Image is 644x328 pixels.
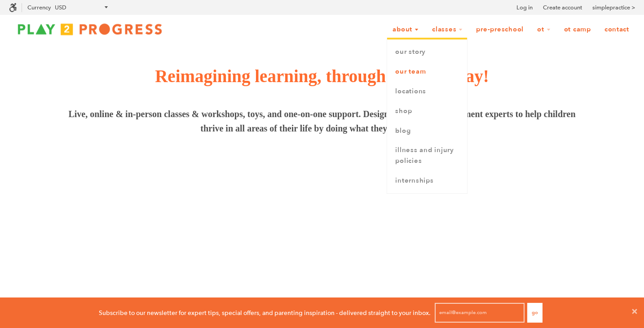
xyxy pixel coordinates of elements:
a: Our Team [387,62,467,82]
span: From pregnancy through preschool and beyond, we're a comprehensive resource for parents and famil... [63,218,582,249]
a: Our Story [387,42,467,62]
a: Internships [387,171,467,191]
a: Blog [387,121,467,141]
a: OT [531,21,556,38]
a: Contact [599,21,635,38]
a: simplepractice > [592,3,635,12]
span: Live, online & in-person classes & workshops, toys, and one-on-one support. Designed by child-dev... [66,107,578,136]
input: email@example.com [435,303,525,323]
a: Locations [387,82,467,101]
a: Log in [516,3,533,12]
button: Go [527,303,543,323]
a: Pre-Preschool [470,21,529,38]
a: OT Camp [558,21,597,38]
a: Classes [426,21,468,38]
a: Create account [543,3,582,12]
a: About [387,21,424,38]
p: Subscribe to our newsletter for expert tips, special offers, and parenting inspiration - delivere... [99,308,431,318]
a: Shop [387,101,467,121]
label: Currency [27,4,51,11]
a: Illness and Injury Policies [387,140,467,171]
img: Play2Progress logo [9,20,171,38]
span: Reimagining learning, through sensory play! [155,66,489,86]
